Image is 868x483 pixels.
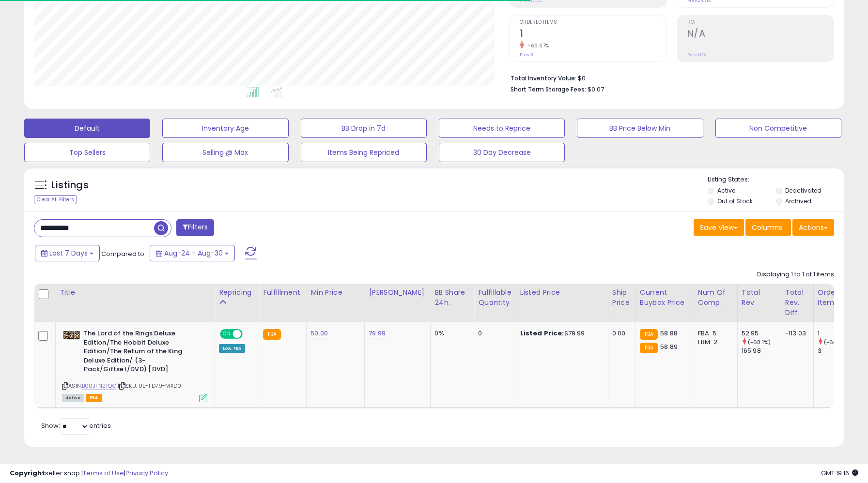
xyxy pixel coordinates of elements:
div: FBA: 5 [698,329,730,338]
div: [PERSON_NAME] [369,287,426,298]
label: Archived [785,197,811,205]
button: 30 Day Decrease [439,143,565,162]
div: 0 [478,329,508,338]
span: Compared to: [101,249,146,258]
div: Ship Price [612,287,632,308]
button: Non Competitive [715,119,841,138]
div: 165.98 [742,347,781,355]
small: Prev: N/A [687,52,706,58]
li: $0 [511,72,827,83]
div: Displaying 1 to 1 of 1 items [757,270,834,279]
b: Listed Price: [520,329,564,338]
button: Selling @ Max [162,143,288,162]
b: The Lord of the Rings Deluxe Edition/The Hobbit Deluxe Edition/The Return of the King Deluxe Edit... [84,329,201,377]
small: FBA [640,329,658,340]
small: (-68.1%) [748,338,771,346]
span: 2025-09-7 19:16 GMT [821,468,858,478]
button: Aug-24 - Aug-30 [150,245,235,261]
div: Clear All Filters [34,195,77,204]
div: Total Rev. [742,287,777,308]
span: FBA [86,394,102,402]
button: Columns [745,219,791,236]
span: Last 7 Days [49,248,88,258]
div: -113.03 [785,329,806,338]
small: FBA [640,343,658,353]
a: 79.99 [369,329,386,338]
div: Num of Comp. [698,287,733,308]
div: seller snap | | [10,469,168,478]
div: 52.95 [742,329,781,338]
span: ON [221,330,233,338]
div: Ordered Items [818,287,853,308]
span: Columns [752,223,782,232]
div: Fulfillable Quantity [478,287,511,308]
label: Active [717,186,735,195]
h2: 1 [520,28,666,41]
span: 58.88 [660,329,678,338]
small: (-66.67%) [824,338,852,346]
label: Deactivated [785,186,821,195]
a: B00JFN2TQG [82,382,116,390]
div: ASIN: [62,329,207,401]
div: Total Rev. Diff. [785,287,809,318]
div: 0.00 [612,329,628,338]
div: Low. FBA [219,344,245,353]
span: Show: entries [41,421,111,430]
small: FBA [263,329,281,340]
a: Terms of Use [83,468,124,478]
button: Inventory Age [162,119,288,138]
h2: N/A [687,28,834,41]
button: BB Drop in 7d [301,119,427,138]
small: Prev: 3 [520,52,533,58]
a: 50.00 [310,329,328,338]
span: Ordered Items [520,20,666,25]
button: Needs to Reprice [439,119,565,138]
span: Aug-24 - Aug-30 [164,248,223,258]
span: 58.89 [660,342,678,351]
div: Current Buybox Price [640,287,690,308]
strong: Copyright [10,468,45,478]
small: -66.67% [524,42,549,49]
div: FBM: 2 [698,338,730,347]
button: Save View [694,219,744,236]
b: Short Term Storage Fees: [511,85,586,93]
button: Items Being Repriced [301,143,427,162]
div: Listed Price [520,287,604,298]
p: Listing States: [708,175,844,184]
span: OFF [241,330,257,338]
a: Privacy Policy [125,468,168,478]
span: ROI [687,20,834,25]
div: 3 [818,347,857,355]
button: BB Price Below Min [577,119,703,138]
div: 1 [818,329,857,338]
h5: Listings [51,179,89,192]
div: $79.99 [520,329,601,338]
button: Default [24,119,150,138]
span: | SKU: UE-FD79-MXD0 [118,382,181,390]
div: Fulfillment [263,287,302,298]
b: Total Inventory Value: [511,74,576,82]
span: All listings currently available for purchase on Amazon [62,394,84,402]
span: $0.07 [588,85,604,94]
div: Title [60,287,211,298]
label: Out of Stock [717,197,753,205]
img: 51gvmajORRL._SL40_.jpg [62,329,81,343]
button: Last 7 Days [35,245,100,261]
div: Repricing [219,287,255,298]
button: Top Sellers [24,143,150,162]
button: Actions [792,219,834,236]
div: 0% [434,329,466,338]
div: Min Price [310,287,360,298]
div: BB Share 24h. [434,287,470,308]
button: Filters [176,219,214,236]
